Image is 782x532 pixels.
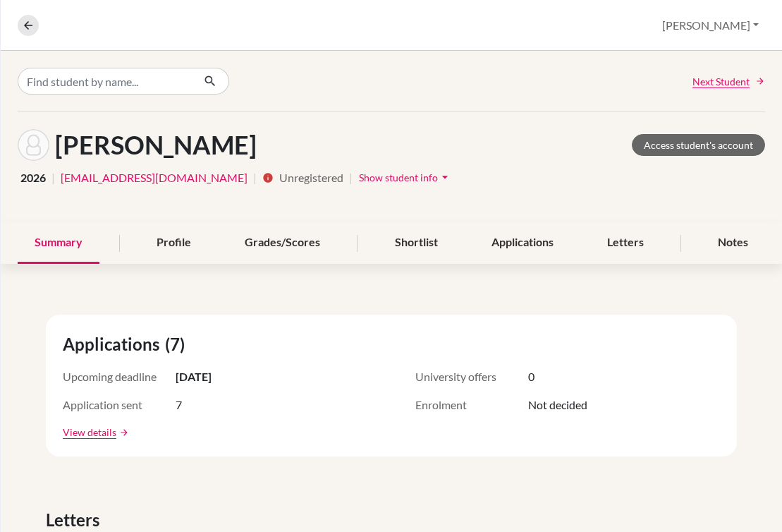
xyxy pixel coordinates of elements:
[176,397,182,413] span: 7
[140,222,208,264] div: Profile
[349,169,353,186] span: |
[63,425,116,440] a: View details
[63,368,176,385] span: Upcoming deadline
[438,170,452,184] i: arrow_drop_down
[701,222,765,264] div: Notes
[20,169,46,186] span: 2026
[228,222,337,264] div: Grades/Scores
[656,12,765,39] button: [PERSON_NAME]
[528,368,534,385] span: 0
[632,134,765,156] a: Access student's account
[51,169,55,186] span: |
[63,332,165,357] span: Applications
[692,74,765,89] a: Next Student
[18,129,49,161] img: Bokai Liu's avatar
[18,68,193,95] input: Find student by name...
[415,397,528,413] span: Enrolment
[590,222,661,264] div: Letters
[528,397,587,413] span: Not decided
[262,172,274,183] i: info
[55,130,257,160] h1: [PERSON_NAME]
[63,397,176,413] span: Application sent
[18,222,99,264] div: Summary
[475,222,570,264] div: Applications
[415,368,528,385] span: University offers
[61,169,248,186] a: [EMAIL_ADDRESS][DOMAIN_NAME]
[116,428,129,437] a: arrow_forward
[253,169,257,186] span: |
[358,167,453,188] button: Show student infoarrow_drop_down
[359,171,438,183] span: Show student info
[176,368,212,385] span: [DATE]
[165,332,190,357] span: (7)
[378,222,455,264] div: Shortlist
[692,74,750,89] span: Next Student
[279,169,343,186] span: Unregistered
